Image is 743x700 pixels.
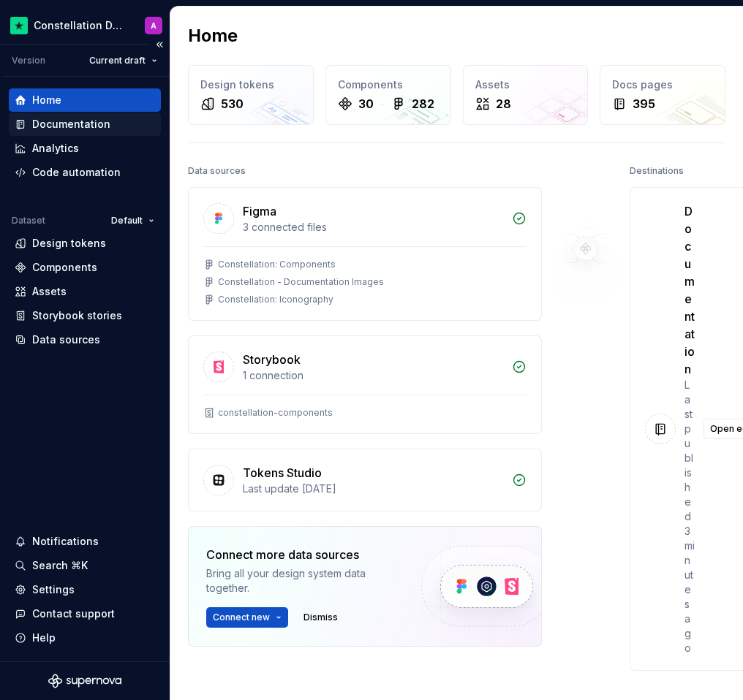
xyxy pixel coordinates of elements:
[218,276,384,288] div: Constellation - Documentation Images
[83,50,164,71] button: Current draft
[243,220,503,235] div: 3 connected files
[243,368,503,383] div: 1 connection
[32,93,61,107] div: Home
[32,284,67,299] div: Assets
[243,464,322,482] div: Tokens Studio
[612,77,713,92] div: Docs pages
[475,77,576,92] div: Assets
[12,55,45,66] div: Version
[213,612,270,623] span: Connect new
[412,95,434,113] div: 282
[206,607,288,628] button: Connect new
[206,546,396,563] div: Connect more data sources
[32,260,97,275] div: Components
[600,65,725,125] a: Docs pages395
[303,612,338,623] span: Dismiss
[32,165,121,180] div: Code automation
[218,407,333,419] div: constellation-components
[188,161,246,181] div: Data sources
[243,351,301,368] div: Storybook
[243,482,503,496] div: Last update [DATE]
[218,259,336,270] div: Constellation: Components
[188,335,542,434] a: Storybook1 connectionconstellation-components
[32,332,100,347] div: Data sources
[32,606,115,621] div: Contact support
[10,17,28,34] img: d602db7a-5e75-4dfe-a0a4-4b8163c7bad2.png
[89,55,146,66] span: Current draft
[12,215,45,227] div: Dataset
[630,161,684,181] div: Destinations
[9,280,161,303] a: Assets
[32,117,110,132] div: Documentation
[9,88,161,112] a: Home
[48,674,121,688] svg: Supernova Logo
[9,554,161,577] button: Search ⌘K
[32,308,122,323] div: Storybook stories
[111,215,143,227] span: Default
[684,378,695,655] div: Last published 3 minutes ago
[105,210,161,231] button: Default
[221,95,244,113] div: 530
[188,24,238,47] h2: Home
[32,631,56,645] div: Help
[496,95,511,113] div: 28
[149,34,170,55] button: Collapse sidebar
[32,236,106,251] div: Design tokens
[297,607,344,628] button: Dismiss
[9,161,161,184] a: Code automation
[32,582,75,597] div: Settings
[32,141,79,156] div: Analytics
[32,534,99,549] div: Notifications
[188,187,542,321] a: Figma3 connected filesConstellation: ComponentsConstellation - Documentation ImagesConstellation:...
[243,202,276,220] div: Figma
[151,20,156,31] div: A
[9,256,161,279] a: Components
[9,626,161,650] button: Help
[9,578,161,601] a: Settings
[3,9,167,41] button: Constellation Design SystemA
[188,449,542,511] a: Tokens StudioLast update [DATE]
[9,304,161,327] a: Storybook stories
[9,113,161,136] a: Documentation
[200,77,301,92] div: Design tokens
[9,328,161,351] a: Data sources
[188,65,314,125] a: Design tokens530
[9,232,161,255] a: Design tokens
[358,95,374,113] div: 30
[9,137,161,160] a: Analytics
[325,65,451,125] a: Components30282
[218,294,333,305] div: Constellation: Iconography
[633,95,655,113] div: 395
[9,602,161,625] button: Contact support
[34,18,127,33] div: Constellation Design System
[32,558,88,573] div: Search ⌘K
[9,530,161,553] button: Notifications
[463,65,589,125] a: Assets28
[206,566,396,596] div: Bring all your design system data together.
[338,77,439,92] div: Components
[684,202,695,378] div: Documentation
